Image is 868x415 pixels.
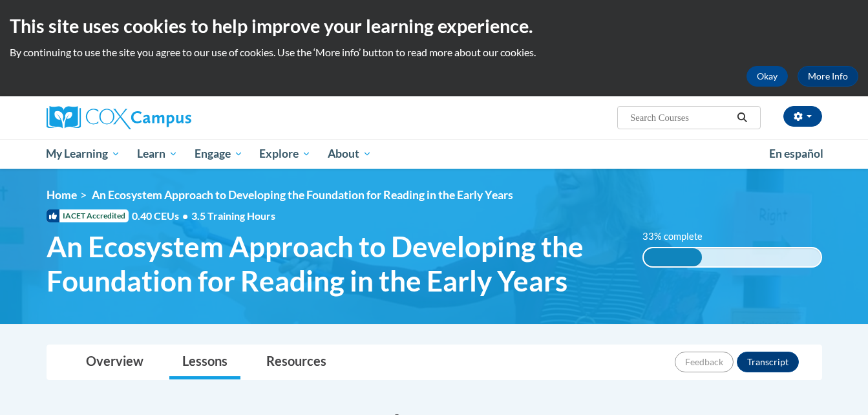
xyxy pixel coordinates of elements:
[769,147,823,160] span: En español
[191,209,275,222] span: 3.5 Training Hours
[92,188,513,202] span: An Ecosystem Approach to Developing the Foundation for Reading in the Early Years
[137,146,178,162] span: Learn
[319,139,380,169] a: About
[629,110,732,125] input: Search Courses
[195,146,243,162] span: Engage
[798,66,858,87] a: More Info
[38,139,129,169] a: My Learning
[73,345,156,379] a: Overview
[746,66,788,87] button: Okay
[737,352,799,372] button: Transcript
[675,352,734,372] button: Feedback
[259,146,311,162] span: Explore
[182,209,188,222] span: •
[253,345,339,379] a: Resources
[10,13,858,39] h2: This site uses cookies to help improve your learning experience.
[328,146,372,162] span: About
[46,146,120,162] span: My Learning
[169,345,240,379] a: Lessons
[732,110,752,125] button: Search
[47,106,191,129] img: Cox Campus
[47,188,77,202] a: Home
[644,248,702,266] div: 33% complete
[47,209,129,222] span: IACET Accredited
[47,106,292,129] a: Cox Campus
[186,139,251,169] a: Engage
[27,139,842,169] div: Main menu
[10,45,858,59] p: By continuing to use the site you agree to our use of cookies. Use the ‘More info’ button to read...
[642,229,717,244] label: 33% complete
[129,139,186,169] a: Learn
[251,139,319,169] a: Explore
[783,106,822,127] button: Account Settings
[132,209,191,223] span: 0.40 CEUs
[761,140,832,167] a: En español
[47,229,624,298] span: An Ecosystem Approach to Developing the Foundation for Reading in the Early Years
